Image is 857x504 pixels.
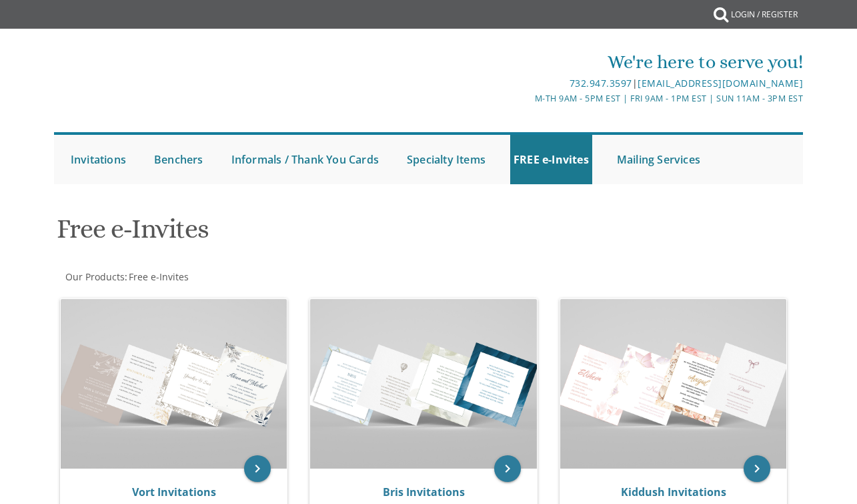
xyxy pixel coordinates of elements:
[61,299,287,469] img: Vort Invitations
[64,270,125,283] a: Our Products
[310,299,537,469] img: Bris Invitations
[304,75,803,91] div: |
[621,485,726,499] a: Kiddush Invitations
[127,270,189,283] a: Free e-Invites
[383,485,465,499] a: Bris Invitations
[228,135,382,184] a: Informals / Thank You Cards
[151,135,207,184] a: Benchers
[560,299,787,469] img: Kiddush Invitations
[57,214,546,254] h1: Free e-Invites
[129,270,189,283] span: Free e-Invites
[403,135,489,184] a: Specialty Items
[304,91,803,105] div: M-Th 9am - 5pm EST | Fri 9am - 1pm EST | Sun 11am - 3pm EST
[54,270,429,284] div: :
[304,49,803,75] div: We're here to serve you!
[510,135,592,184] a: FREE e-Invites
[494,455,521,482] a: keyboard_arrow_right
[570,77,632,89] a: 732.947.3597
[744,455,770,482] a: keyboard_arrow_right
[244,455,271,482] a: keyboard_arrow_right
[614,135,704,184] a: Mailing Services
[638,77,803,89] a: [EMAIL_ADDRESS][DOMAIN_NAME]
[67,135,129,184] a: Invitations
[132,485,216,499] a: Vort Invitations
